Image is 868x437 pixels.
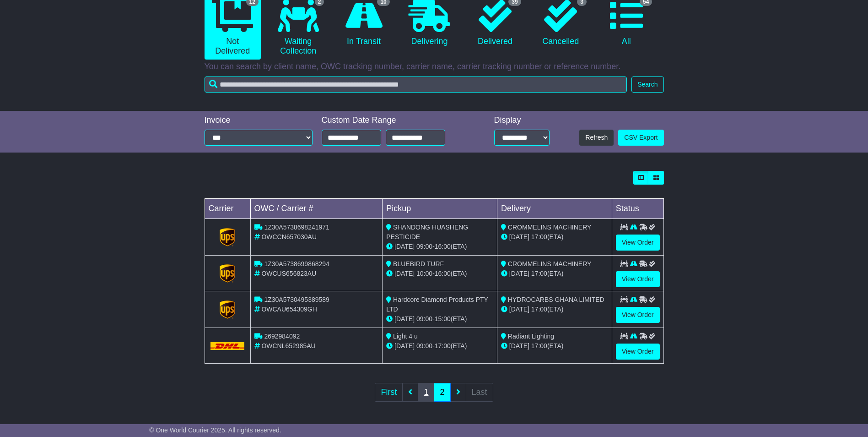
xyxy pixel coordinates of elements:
[531,270,547,277] span: 17:00
[261,306,317,313] span: OWCAU654309GH
[509,270,529,277] span: [DATE]
[618,130,663,146] a: CSV Export
[264,260,329,268] span: 1Z30A5738699868294
[386,341,493,351] div: - (ETA)
[261,270,316,277] span: OWCUS656823AU
[612,199,663,219] td: Status
[501,341,608,351] div: (ETA)
[264,224,329,231] span: 1Z30A5738698241971
[386,296,488,313] span: Hardcore Diamond Products PTY LTD
[416,342,432,350] span: 09:00
[508,260,592,268] span: CROMMELINS MACHINERY
[509,306,529,313] span: [DATE]
[386,242,493,251] div: - (ETA)
[322,115,469,126] div: Custom Date Range
[501,269,608,279] div: (ETA)
[416,270,432,277] span: 10:00
[386,224,468,240] span: SHANDONG HUASHENG PESTICIDE
[205,62,664,72] p: You can search by client name, OWC tracking number, carrier name, carrier tracking number or refe...
[205,115,313,126] div: Invoice
[261,342,315,350] span: OWCNL652985AU
[264,296,329,303] span: 1Z30A5730495389589
[494,115,550,126] div: Display
[631,76,663,93] button: Search
[386,269,493,279] div: - (ETA)
[616,235,660,251] a: View Order
[497,199,612,219] td: Delivery
[383,199,497,219] td: Pickup
[394,270,415,277] span: [DATE]
[509,342,529,350] span: [DATE]
[501,305,608,314] div: (ETA)
[418,383,434,402] a: 1
[435,315,451,322] span: 15:00
[616,344,660,360] a: View Order
[416,315,432,322] span: 09:00
[394,342,415,350] span: [DATE]
[531,306,547,313] span: 17:00
[435,270,451,277] span: 16:00
[579,130,614,146] button: Refresh
[616,307,660,323] a: View Order
[393,333,418,340] span: Light 4 u
[220,228,235,246] img: GetCarrierServiceLogo
[149,426,281,434] span: © One World Courier 2025. All rights reserved.
[205,199,250,219] td: Carrier
[220,264,235,283] img: GetCarrierServiceLogo
[616,271,660,287] a: View Order
[531,342,547,350] span: 17:00
[386,314,493,324] div: - (ETA)
[264,333,300,340] span: 2692984092
[508,296,604,303] span: HYDROCARBS GHANA LIMITED
[416,243,432,250] span: 09:00
[393,260,444,268] span: BLUEBIRD TURF
[375,383,403,402] a: First
[394,243,415,250] span: [DATE]
[210,342,245,350] img: DHL.png
[435,243,451,250] span: 16:00
[531,233,547,240] span: 17:00
[435,342,451,350] span: 17:00
[394,315,415,322] span: [DATE]
[508,333,554,340] span: Radiant Lighting
[501,232,608,242] div: (ETA)
[508,224,592,231] span: CROMMELINS MACHINERY
[509,233,529,240] span: [DATE]
[261,233,317,240] span: OWCCN657030AU
[220,300,235,319] img: GetCarrierServiceLogo
[250,199,383,219] td: OWC / Carrier #
[434,383,450,402] a: 2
